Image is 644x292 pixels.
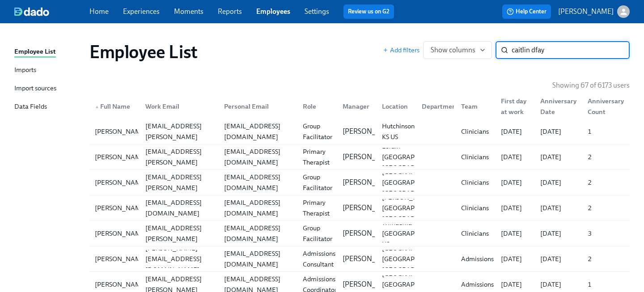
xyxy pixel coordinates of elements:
span: Help Center [507,7,547,16]
div: Clinicians [458,126,494,137]
p: Showing 67 of 6173 users [552,80,630,90]
div: First day at work [497,96,534,117]
div: Department [418,101,462,112]
button: Review us on G2 [343,4,394,19]
div: [PERSON_NAME][EMAIL_ADDRESS][PERSON_NAME][DOMAIN_NAME] [142,110,217,153]
a: [PERSON_NAME][PERSON_NAME][EMAIL_ADDRESS][DOMAIN_NAME][EMAIL_ADDRESS][DOMAIN_NAME]Admissions Cons... [89,246,630,272]
div: [PERSON_NAME] [91,228,151,239]
div: Data Fields [14,102,47,113]
div: Hutchinson KS US [378,121,418,142]
div: [DATE] [497,152,534,162]
a: Imports [14,65,82,76]
div: Team [454,97,494,115]
a: Import sources [14,83,82,94]
div: Anniversary Count [580,97,628,115]
div: Work Email [138,97,217,115]
div: ▲Full Name [91,97,138,115]
p: [PERSON_NAME] [343,254,398,264]
div: Admissions [458,254,497,264]
div: [EMAIL_ADDRESS][DOMAIN_NAME] [220,197,296,219]
a: Employee List [14,47,82,58]
div: [PERSON_NAME] [GEOGRAPHIC_DATA] [GEOGRAPHIC_DATA] [378,192,451,224]
div: [DATE] [497,177,534,188]
div: Clinicians [458,177,494,188]
div: [PERSON_NAME] [91,126,151,137]
div: Clinicians [458,203,494,213]
div: 2 [584,254,628,264]
div: [EMAIL_ADDRESS][DOMAIN_NAME] [142,197,217,219]
input: Search by name [512,41,630,59]
a: [PERSON_NAME][PERSON_NAME][EMAIL_ADDRESS][PERSON_NAME][DOMAIN_NAME][EMAIL_ADDRESS][DOMAIN_NAME]Gr... [89,170,630,195]
div: [GEOGRAPHIC_DATA] [GEOGRAPHIC_DATA] [GEOGRAPHIC_DATA] [378,166,451,199]
div: [EMAIL_ADDRESS][DOMAIN_NAME] [220,121,296,142]
a: [PERSON_NAME][PERSON_NAME][EMAIL_ADDRESS][PERSON_NAME][DOMAIN_NAME][EMAIL_ADDRESS][DOMAIN_NAME]Pr... [89,144,630,170]
div: [DATE] [537,254,580,264]
div: Clinicians [458,152,494,162]
a: Review us on G2 [348,7,390,16]
div: Department [415,97,454,115]
div: 2 [584,177,628,188]
div: [DATE] [497,279,534,290]
div: [PERSON_NAME][PERSON_NAME][EMAIL_ADDRESS][PERSON_NAME][DOMAIN_NAME][EMAIL_ADDRESS][DOMAIN_NAME]Pr... [89,144,630,169]
div: Admissions Consultant [299,248,339,270]
div: [DATE] [497,228,534,239]
p: [PERSON_NAME] [343,178,398,187]
p: [PERSON_NAME] [343,203,398,213]
p: [PERSON_NAME] [558,7,614,17]
div: Full Name [91,101,138,112]
div: Location [378,101,415,112]
div: Group Facilitator [299,172,336,193]
div: [PERSON_NAME] [91,177,151,188]
div: Clinicians [458,228,494,239]
div: Employee List [14,47,56,58]
button: Add filters [383,46,419,55]
div: [PERSON_NAME][EMAIL_ADDRESS][PERSON_NAME][DOMAIN_NAME] [142,135,217,178]
a: dado [14,7,89,16]
div: Group Facilitator [299,121,336,142]
div: [DATE] [537,152,580,162]
div: [DATE] [537,203,580,213]
div: Manager [335,97,375,115]
div: [EMAIL_ADDRESS][DOMAIN_NAME] [220,172,296,193]
div: [DATE] [497,126,534,137]
div: 1 [584,279,628,290]
div: [PERSON_NAME][EMAIL_ADDRESS][PERSON_NAME][DOMAIN_NAME] [142,161,217,204]
a: [PERSON_NAME][EMAIL_ADDRESS][DOMAIN_NAME][EMAIL_ADDRESS][DOMAIN_NAME]Primary Therapist[PERSON_NAM... [89,195,630,221]
a: Employees [256,7,290,16]
div: 3 [584,228,628,239]
div: [PERSON_NAME][PERSON_NAME][EMAIL_ADDRESS][PERSON_NAME][DOMAIN_NAME][EMAIL_ADDRESS][DOMAIN_NAME]Gr... [89,170,630,195]
button: Show columns [423,41,492,59]
span: ▲ [95,105,99,109]
a: [PERSON_NAME][PERSON_NAME][EMAIL_ADDRESS][PERSON_NAME][DOMAIN_NAME][EMAIL_ADDRESS][DOMAIN_NAME]Gr... [89,119,630,144]
div: [PERSON_NAME][PERSON_NAME][EMAIL_ADDRESS][PERSON_NAME][DOMAIN_NAME][EMAIL_ADDRESS][DOMAIN_NAME]Gr... [89,221,630,246]
div: Team [458,101,494,112]
div: First day at work [494,97,534,115]
div: Import sources [14,83,56,94]
a: Reports [218,7,242,16]
div: [EMAIL_ADDRESS][DOMAIN_NAME] [220,248,296,270]
div: Primary Therapist [299,197,335,219]
a: Moments [174,7,203,16]
div: Lorain [GEOGRAPHIC_DATA] [GEOGRAPHIC_DATA] [378,141,451,173]
button: Help Center [502,4,551,19]
div: [PERSON_NAME] [91,279,151,290]
div: 1 [584,126,628,137]
a: Home [89,7,109,16]
p: [PERSON_NAME] [343,127,398,136]
div: 2 [584,203,628,213]
div: Manager [339,101,375,112]
div: Anniversary Count [584,96,628,117]
div: [PERSON_NAME][EMAIL_ADDRESS][PERSON_NAME][DOMAIN_NAME] [142,212,217,255]
div: [PERSON_NAME] [91,152,151,162]
div: [EMAIL_ADDRESS][DOMAIN_NAME] [220,223,296,244]
div: [PERSON_NAME][EMAIL_ADDRESS][DOMAIN_NAME] [142,243,217,275]
div: [DATE] [497,203,534,213]
p: [PERSON_NAME] [343,229,398,238]
div: Imports [14,65,36,76]
div: [DATE] [537,126,580,137]
div: Role [296,97,335,115]
div: [DATE] [537,177,580,188]
a: Data Fields [14,102,82,113]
